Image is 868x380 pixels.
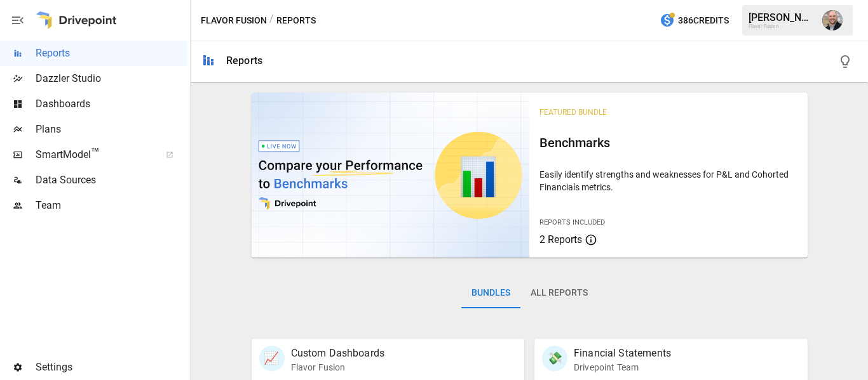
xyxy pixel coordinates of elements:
img: Dustin Jacobson [822,10,843,30]
button: 386Credits [654,9,734,32]
div: [PERSON_NAME] [749,11,815,23]
span: Data Sources [36,173,187,188]
p: Easily identify strengths and weaknesses for P&L and Cohorted Financials metrics. [539,168,797,193]
div: Flavor Fusion [749,23,815,29]
span: Dashboards [36,96,187,112]
span: Featured Bundle [539,108,607,117]
span: 2 Reports [539,233,582,246]
div: 📈 [259,346,285,371]
div: / [269,13,274,29]
div: 💸 [542,346,567,371]
img: video thumbnail [252,93,530,258]
span: ™ [91,145,100,161]
span: Reports Included [539,218,605,226]
p: Drivepoint Team [574,361,671,374]
p: Custom Dashboards [291,346,385,361]
button: Dustin Jacobson [815,3,850,38]
button: Bundles [461,278,520,308]
span: Plans [36,122,187,137]
span: Dazzler Studio [36,71,187,86]
h6: Benchmarks [539,133,797,153]
p: Flavor Fusion [291,361,385,374]
span: Settings [36,360,187,375]
p: Financial Statements [574,346,671,361]
span: 386 Credits [678,13,729,29]
span: Team [36,198,187,213]
span: SmartModel [36,147,152,162]
button: Flavor Fusion [201,13,267,29]
button: All Reports [520,278,598,308]
span: Reports [36,46,187,61]
div: Reports [226,55,262,67]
